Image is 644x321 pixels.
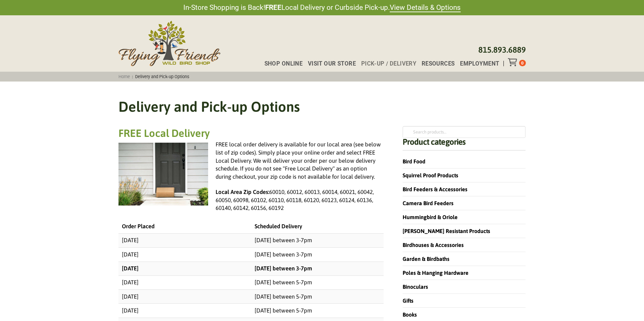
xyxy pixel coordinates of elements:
[403,311,417,318] a: Books
[118,97,526,117] h1: Delivery and Pick-up Options
[183,3,461,13] span: In-Store Shopping is Back! Local Delivery or Curbside Pick-up.
[455,61,499,67] a: Employment
[251,248,384,262] td: [DATE] between 3-7pm
[251,234,384,248] td: [DATE] between 3-7pm
[251,220,384,234] td: Scheduled Delivery
[302,61,356,67] a: Visit Our Store
[116,74,192,79] span: :
[460,61,499,67] span: Employment
[403,172,458,178] a: Squirrel Proof Products
[118,126,384,141] h2: FREE Local Delivery
[259,61,302,67] a: Shop Online
[521,60,523,66] span: 0
[403,138,526,150] h4: Product categories
[264,61,303,67] span: Shop Online
[118,248,251,262] td: [DATE]
[422,61,455,67] span: Resources
[403,256,449,262] a: Garden & Birdbaths
[251,275,384,289] td: [DATE] between 5-7pm
[116,74,132,79] a: Home
[133,74,192,79] span: Delivery and Pick-up Options
[118,290,251,304] td: [DATE]
[118,234,251,248] td: [DATE]
[390,3,461,12] a: View Details & Options
[251,262,384,275] td: [DATE] between 3-7pm
[508,58,519,66] div: Toggle Off Canvas Content
[118,188,384,212] p: 60010, 60012, 60013, 60014, 60021, 60042, 60050, 60098, 60102, 60110, 60118, 60120, 60123, 60124,...
[403,186,467,192] a: Bird Feeders & Accessories
[118,262,251,275] td: [DATE]
[265,3,281,12] strong: FREE
[403,126,526,138] input: Search products…
[403,284,428,290] a: Binoculars
[403,228,490,234] a: [PERSON_NAME] Resistant Products
[361,61,417,67] span: Pick-up / Delivery
[118,143,208,206] img: delivery and pick-up
[403,298,413,304] a: Gifts
[403,200,454,206] a: Camera Bird Feeders
[251,290,384,304] td: [DATE] between 5-7pm
[118,304,251,318] td: [DATE]
[251,304,384,318] td: [DATE] between 5-7pm
[416,61,455,67] a: Resources
[478,45,526,54] a: 815.893.6889
[403,158,425,164] a: Bird Food
[308,61,356,67] span: Visit Our Store
[403,242,464,248] a: Birdhouses & Accessories
[118,220,251,234] td: Order Placed
[118,275,251,289] td: [DATE]
[216,189,269,195] strong: Local Area Zip Codes:
[403,214,458,220] a: Hummingbird & Oriole
[118,21,220,66] img: Flying Friends Wild Bird Shop Logo
[403,270,468,276] a: Poles & Hanging Hardware
[356,61,416,67] a: Pick-up / Delivery
[118,141,384,181] p: FREE local order delivery is available for our local area (see below list of zip codes). Simply p...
